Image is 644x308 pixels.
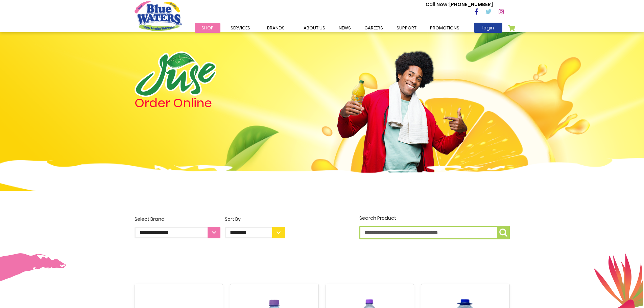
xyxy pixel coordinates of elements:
[426,1,449,8] span: Call Now :
[135,216,220,238] label: Select Brand
[390,23,423,33] a: support
[336,39,468,184] img: man.png
[359,215,510,239] label: Search Product
[231,25,250,31] span: Services
[225,216,285,223] div: Sort By
[135,97,285,109] h4: Order Online
[135,51,216,97] img: logo
[224,23,257,33] a: Services
[267,25,285,31] span: Brands
[225,227,285,238] select: Sort By
[423,23,466,33] a: Promotions
[497,226,510,239] button: Search Product
[260,23,291,33] a: Brands
[135,1,182,31] a: store logo
[474,23,502,33] a: login
[201,25,214,31] span: Shop
[135,227,220,238] select: Select Brand
[297,23,332,33] a: about us
[359,226,510,239] input: Search Product
[332,23,358,33] a: News
[499,229,507,237] img: search-icon.png
[195,23,220,33] a: Shop
[358,23,390,33] a: careers
[426,1,493,8] p: [PHONE_NUMBER]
